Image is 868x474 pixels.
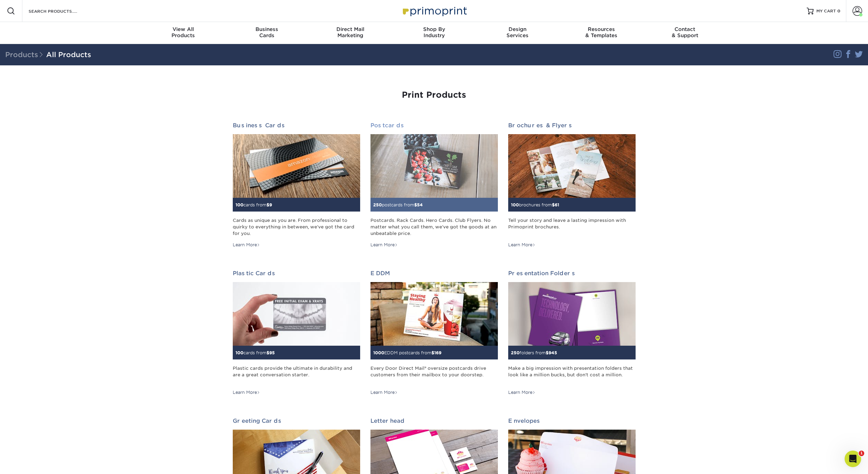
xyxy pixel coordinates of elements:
a: Direct MailMarketing [308,22,392,44]
span: $ [266,350,269,355]
h2: Brochures & Flyers [508,122,636,129]
img: Presentation Folders [508,282,636,346]
span: 1 [859,451,864,456]
span: 250 [373,202,382,207]
h2: Letterhead [370,418,498,424]
img: Business Cards [233,134,360,198]
span: Design [476,26,560,32]
a: View AllProducts [142,22,225,44]
span: Contact [643,26,727,32]
div: Every Door Direct Mail® oversize postcards drive customers from their mailbox to your doorstep. [370,365,498,385]
span: $ [414,202,417,207]
div: Learn More [233,242,260,248]
small: folders from [511,350,557,355]
small: brochures from [511,202,559,207]
h2: Presentation Folders [508,270,636,277]
span: Business [225,26,308,32]
span: Shop By [392,26,476,32]
span: 1000 [373,350,384,355]
span: View All [142,26,225,32]
div: & Templates [560,26,643,39]
h2: Postcards [370,122,498,129]
span: 169 [434,350,441,355]
div: Tell your story and leave a lasting impression with Primoprint brochures. [508,217,636,237]
a: Plastic Cards 100cards from$95 Plastic cards provide the ultimate in durability and are a great c... [233,270,360,396]
div: Learn More [370,389,398,396]
iframe: Intercom live chat [845,451,861,467]
a: Resources& Templates [560,22,643,44]
a: Business Cards 100cards from$9 Cards as unique as you are. From professional to quirky to everyth... [233,122,360,248]
a: Postcards 250postcards from$54 Postcards. Rack Cards. Hero Cards. Club Flyers. No matter what you... [370,122,498,248]
img: Brochures & Flyers [508,134,636,198]
span: 9 [269,202,272,207]
span: Products [5,51,46,59]
div: Postcards. Rack Cards. Hero Cards. Club Flyers. No matter what you call them, we've got the goods... [370,217,498,237]
div: Learn More [370,242,398,248]
span: 100 [511,202,519,207]
div: Learn More [508,389,535,396]
div: Learn More [233,389,260,396]
a: BusinessCards [225,22,308,44]
span: 61 [555,202,559,207]
img: Primoprint [400,3,469,18]
a: All Products [46,51,91,59]
img: Postcards [370,134,498,198]
span: Resources [560,26,643,32]
div: Products [142,26,225,39]
h2: Plastic Cards [233,270,360,277]
a: Shop ByIndustry [392,22,476,44]
div: Services [476,26,560,39]
h1: Print Products [233,90,636,100]
a: EDDM 1000EDDM postcards from$169 Every Door Direct Mail® oversize postcards drive customers from ... [370,270,498,396]
a: Brochures & Flyers 100brochures from$61 Tell your story and leave a lasting impression with Primo... [508,122,636,248]
span: $ [552,202,555,207]
span: Direct Mail [308,26,392,32]
div: Make a big impression with presentation folders that look like a million bucks, but don't cost a ... [508,365,636,385]
img: Plastic Cards [233,282,360,346]
small: cards from [236,350,275,355]
a: DesignServices [476,22,560,44]
span: 95 [269,350,275,355]
h2: Envelopes [508,418,636,424]
span: $ [546,350,548,355]
h2: EDDM [370,270,498,277]
small: cards from [236,202,272,207]
small: postcards from [373,202,423,207]
div: & Support [643,26,727,39]
span: 54 [417,202,423,207]
div: Plastic cards provide the ultimate in durability and are a great conversation starter. [233,365,360,385]
span: MY CART [816,8,836,14]
h2: Business Cards [233,122,360,129]
img: EDDM [370,282,498,346]
a: Presentation Folders 250folders from$945 Make a big impression with presentation folders that loo... [508,270,636,396]
a: Contact& Support [643,22,727,44]
small: EDDM postcards from [373,350,441,355]
span: $ [431,350,434,355]
span: 0 [837,9,840,13]
span: 100 [236,202,243,207]
div: Marketing [308,26,392,39]
div: Industry [392,26,476,39]
input: SEARCH PRODUCTS..... [28,7,95,15]
h2: Greeting Cards [233,418,360,424]
span: 100 [236,350,243,355]
span: $ [266,202,269,207]
div: Learn More [508,242,535,248]
div: Cards as unique as you are. From professional to quirky to everything in between, we've got the c... [233,217,360,237]
span: 945 [548,350,557,355]
div: Cards [225,26,308,39]
span: 250 [511,350,520,355]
